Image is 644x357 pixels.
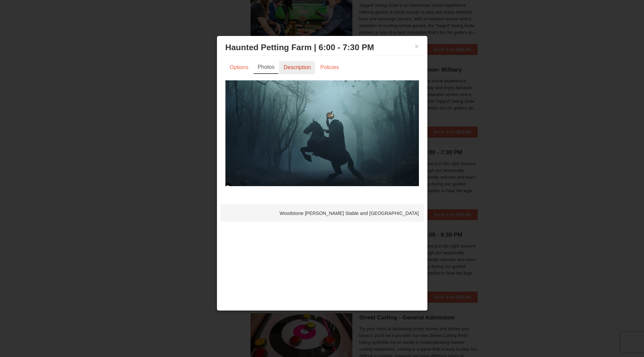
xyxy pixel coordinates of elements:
[415,43,419,50] button: ×
[279,61,315,74] a: Description
[225,42,419,53] h3: Haunted Petting Farm | 6:00 - 7:30 PM
[220,205,424,222] div: Woodstone [PERSON_NAME] Stable and [GEOGRAPHIC_DATA]
[316,61,343,74] a: Policies
[254,61,279,74] a: Photos
[225,61,253,74] a: Options
[225,80,419,186] img: 21584748-82-4788bf0f.jpg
